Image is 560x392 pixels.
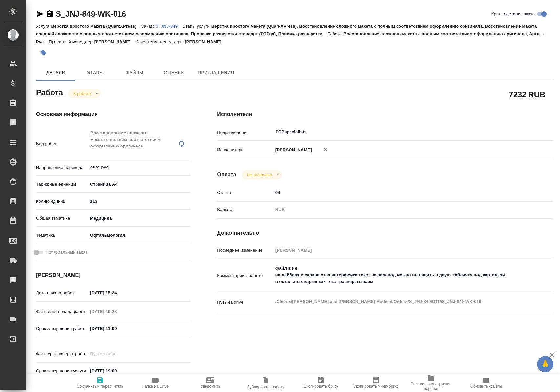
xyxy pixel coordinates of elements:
div: В работе [242,170,282,179]
p: Тарифные единицы [36,181,88,187]
div: Страница А4 [88,179,191,190]
span: Дублировать работу [247,385,284,389]
a: S_JNJ-849 [156,23,183,29]
p: Исполнитель [217,147,273,153]
p: Проектный менеджер [49,39,94,44]
span: Сохранить и пересчитать [77,384,123,389]
h4: Основная информация [36,110,191,118]
span: 🙏 [540,357,551,371]
p: Этапы услуги [183,24,211,29]
p: [PERSON_NAME] [94,39,136,44]
h4: Оплата [217,171,236,179]
p: S_JNJ-849 [156,24,183,29]
button: Папка на Drive [128,374,183,392]
input: ✎ Введи что-нибудь [88,366,145,376]
h4: Дополнительно [217,229,553,237]
span: Скопировать мини-бриф [353,384,398,389]
input: ✎ Введи что-нибудь [88,324,145,333]
p: Комментарий к работе [217,272,273,279]
p: Путь на drive [217,299,273,305]
p: Заказ: [141,24,156,29]
input: ✎ Введи что-нибудь [273,188,525,197]
span: Обновить файлы [470,384,502,389]
span: Приглашения [198,69,234,77]
button: Скопировать бриф [293,374,348,392]
p: Верстка простого макета (QuarkXPress), Восстановление сложного макета с полным соответствием офор... [36,24,537,36]
h4: [PERSON_NAME] [36,271,191,279]
p: Факт. дата начала работ [36,308,88,315]
button: Ссылка на инструкции верстки [403,374,459,392]
p: Клиентские менеджеры [136,39,185,44]
p: Срок завершения услуги [36,368,88,374]
span: Детали [40,69,72,77]
input: ✎ Введи что-нибудь [88,288,145,298]
span: Кратко детали заказа [491,11,535,17]
button: Не оплачена [245,172,274,178]
span: Оценки [158,69,190,77]
span: Скопировать бриф [303,384,338,389]
button: Скопировать ссылку [46,10,54,18]
button: Добавить тэг [36,46,51,60]
p: Валюта [217,206,273,213]
div: RUB [273,204,525,215]
span: Ссылка на инструкции верстки [407,382,455,391]
span: Этапы [79,69,111,77]
p: Последнее изменение [217,247,273,254]
span: Нотариальный заказ [46,249,87,256]
span: Папка на Drive [142,384,169,389]
button: Сохранить и пересчитать [73,374,128,392]
button: В работе [71,91,93,96]
textarea: /Clients/[PERSON_NAME] and [PERSON_NAME] Medical/Orders/S_JNJ-849/DTP/S_JNJ-849-WK-016 [273,296,525,307]
span: Уведомить [201,384,220,389]
p: Кол-во единиц [36,198,88,205]
span: Файлы [119,69,150,77]
p: Работа [328,31,344,36]
input: Пустое поле [273,245,525,255]
p: Дата начала работ [36,290,88,296]
textarea: файл в ин на лейблах и скриншотах интерфейса текст на перевод можно вытащить в двуяз табличку под... [273,263,525,287]
button: Удалить исполнителя [318,143,333,157]
div: Офтальмология [88,230,191,241]
p: Направление перевода [36,165,88,171]
button: Обновить файлы [459,374,514,392]
button: Open [187,167,188,168]
p: Общая тематика [36,215,88,222]
p: Срок завершения работ [36,325,88,332]
div: Медицина [88,213,191,224]
input: ✎ Введи что-нибудь [88,196,191,206]
p: Тематика [36,232,88,239]
h2: Работа [36,86,63,98]
div: В работе [68,89,101,98]
p: [PERSON_NAME] [273,147,312,153]
h4: Исполнители [217,110,553,118]
p: Услуга [36,24,51,29]
input: Пустое поле [88,349,145,359]
button: Уведомить [183,374,238,392]
button: 🙏 [537,356,553,372]
h2: 7232 RUB [509,89,545,100]
button: Скопировать ссылку для ЯМессенджера [36,10,44,18]
p: Ставка [217,189,273,196]
p: Вид работ [36,140,88,147]
p: Подразделение [217,129,273,136]
button: Open [521,131,523,133]
p: [PERSON_NAME] [185,39,226,44]
input: Пустое поле [88,307,145,316]
p: Факт. срок заверш. работ [36,351,88,357]
a: S_JNJ-849-WK-016 [56,10,126,18]
button: Дублировать работу [238,374,293,392]
p: Верстка простого макета (QuarkXPress) [51,24,141,29]
button: Скопировать мини-бриф [348,374,403,392]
